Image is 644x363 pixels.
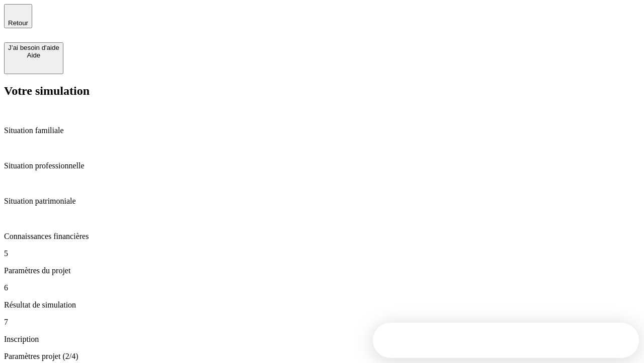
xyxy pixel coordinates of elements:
[4,352,640,361] p: Paramètres projet (2/4)
[4,232,640,241] p: Connaissances financières
[8,44,59,51] div: J’ai besoin d'aide
[4,161,640,170] p: Situation professionnelle
[4,249,640,258] p: 5
[8,19,28,27] span: Retour
[610,329,634,353] iframe: Intercom live chat
[4,42,63,74] button: J’ai besoin d'aideAide
[4,84,640,98] h2: Votre simulation
[373,323,639,358] iframe: Intercom live chat discovery launcher
[4,300,640,310] p: Résultat de simulation
[8,51,59,59] div: Aide
[4,335,640,344] p: Inscription
[4,126,640,135] p: Situation familiale
[4,4,32,28] button: Retour
[4,318,640,327] p: 7
[4,266,640,275] p: Paramètres du projet
[4,197,640,206] p: Situation patrimoniale
[4,283,640,292] p: 6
